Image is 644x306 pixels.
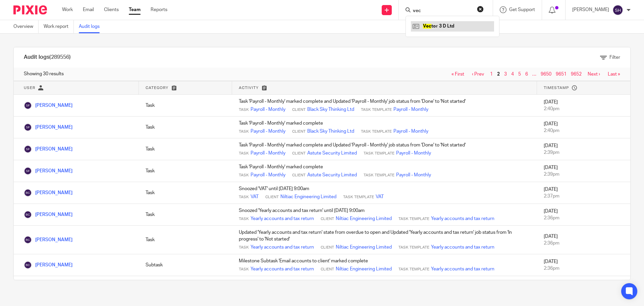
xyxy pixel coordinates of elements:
[490,72,493,77] a: 1
[431,215,494,222] a: Yearly accounts and tax return
[544,265,624,272] div: 2:36pm
[24,123,32,131] img: Sarah Fox
[544,127,624,134] div: 2:40pm
[239,173,249,178] span: Task
[24,263,72,267] a: [PERSON_NAME]
[139,226,232,254] td: Task
[495,70,501,78] span: 2
[24,190,72,195] a: [PERSON_NAME]
[571,72,582,77] a: 9652
[336,266,392,272] a: Niltiac Engineering Limited
[24,167,32,175] img: Sarah Fox
[139,117,232,138] td: Task
[292,173,306,178] span: Client
[343,194,374,200] span: Task Template
[307,150,357,157] a: Astute Security Limited
[13,20,39,33] a: Overview
[376,193,384,200] a: VAT
[321,216,334,222] span: Client
[537,138,630,160] td: [DATE]
[232,182,537,204] td: Snoozed 'VAT' until [DATE] 9:00am
[139,138,232,160] td: Task
[44,20,74,33] a: Work report
[24,71,64,77] span: Showing 30 results
[336,244,392,251] a: Niltiac Engineering Limited
[232,204,537,226] td: Snoozed 'Yearly accounts and tax return' until [DATE] 9:00am
[541,72,551,77] a: 9650
[239,86,259,90] span: Activity
[307,106,354,113] a: Black Sky Thinking Ltd
[292,151,306,156] span: Client
[396,150,431,157] a: Payroll - Monthly
[588,72,600,77] a: Next ›
[24,103,72,108] a: [PERSON_NAME]
[544,86,569,90] span: Timestamp
[612,5,623,15] img: svg%3E
[537,160,630,182] td: [DATE]
[62,6,73,13] a: Work
[396,172,431,178] a: Payroll - Monthly
[537,182,630,204] td: [DATE]
[451,72,464,77] a: « First
[544,149,624,156] div: 2:39pm
[361,107,392,113] span: Task Template
[79,20,105,33] a: Audit logs
[24,101,32,110] img: Sarah Fox
[472,72,484,77] a: ‹ Prev
[83,6,94,13] a: Email
[251,244,314,251] a: Yearly accounts and tax return
[24,212,72,217] a: [PERSON_NAME]
[398,216,429,222] span: Task Template
[139,182,232,204] td: Task
[511,72,514,77] a: 4
[393,106,428,113] a: Payroll - Monthly
[518,72,521,77] a: 5
[24,86,35,90] span: User
[537,276,630,298] td: [DATE]
[239,107,249,113] span: Task
[232,160,537,182] td: Task 'Payroll - Monthly' marked complete
[139,95,232,117] td: Task
[609,55,620,60] span: Filter
[361,129,392,134] span: Task Template
[139,160,232,182] td: Task
[537,254,630,276] td: [DATE]
[280,193,336,200] a: Niltiac Engineering Limited
[232,226,537,254] td: Updated 'Yearly accounts and tax return' state from overdue to open and Updated 'Yearly accounts ...
[13,5,47,14] img: Pixie
[544,105,624,112] div: 2:40pm
[129,6,141,13] a: Team
[544,171,624,178] div: 2:39pm
[251,215,314,222] a: Yearly accounts and tax return
[239,129,249,134] span: Task
[364,151,394,156] span: Task Template
[251,266,314,272] a: Yearly accounts and tax return
[24,125,72,130] a: [PERSON_NAME]
[24,189,32,197] img: Becky Cole
[24,145,32,153] img: Sarah Fox
[537,117,630,138] td: [DATE]
[307,172,357,178] a: Astute Security Limited
[307,128,354,135] a: Black Sky Thinking Ltd
[572,6,609,13] p: [PERSON_NAME]
[232,276,537,298] td: Manual Email [PERSON_NAME] 'Email draft accounts to client and arrange meeting to discuss queries...
[509,7,535,12] span: Get Support
[139,254,232,276] td: Subtask
[239,151,249,156] span: Task
[24,169,72,173] a: [PERSON_NAME]
[251,193,259,200] a: VAT
[292,129,306,134] span: Client
[232,138,537,160] td: Task 'Payroll - Monthly' marked complete and Updated 'Payroll - Monthly' job status from 'Done' t...
[232,254,537,276] td: Milestone Subtask 'Email accounts to client' marked complete
[251,150,285,157] a: Payroll - Monthly
[544,193,624,200] div: 2:37pm
[239,194,249,200] span: Task
[537,95,630,117] td: [DATE]
[321,267,334,272] span: Client
[608,72,620,77] a: Last »
[504,72,507,77] a: 3
[239,267,249,272] span: Task
[544,215,624,221] div: 2:36pm
[364,173,394,178] span: Task Template
[448,72,620,77] nav: pager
